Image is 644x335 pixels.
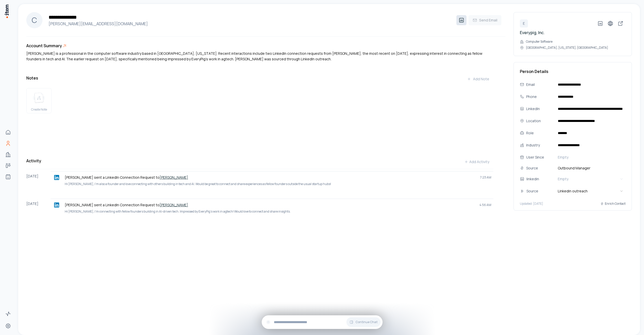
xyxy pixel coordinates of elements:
img: linkedin logo [54,175,59,180]
div: Continue Chat [262,315,383,329]
h3: Activity [26,158,41,164]
p: Updated: [DATE] [520,202,543,206]
p: [GEOGRAPHIC_DATA], [US_STATE], [GEOGRAPHIC_DATA] [526,46,608,50]
div: Email [526,82,554,87]
a: Companies [3,149,13,160]
div: Phone [526,94,554,99]
button: Enrich Contact [600,199,626,208]
span: Create Note [31,108,47,112]
button: Empty [556,175,626,183]
span: Outbound Manager [556,165,626,171]
h3: Notes [26,75,38,81]
button: Empty [556,153,626,161]
div: Add Note [467,76,489,82]
div: LinkedIn [526,106,554,112]
a: [PERSON_NAME] [160,175,188,180]
span: Empty [558,155,568,160]
a: People [3,138,13,148]
a: Deals [3,161,13,171]
a: Settings [3,321,13,331]
div: User Since [526,154,554,160]
p: Computer Software [526,40,552,44]
p: Hi [PERSON_NAME], I'm connecting with fellow founders building in AI-driven tech. Impressed by Ev... [65,209,491,214]
h3: Account Summary [26,43,62,49]
p: [PERSON_NAME] sent a LinkedIn Connection Request to [65,202,475,208]
div: C [26,12,42,28]
div: linkedin [526,176,559,182]
p: Hi [PERSON_NAME], I'm also a founder and love connecting with others building in tech and AI. Wou... [65,182,491,187]
button: Add Activity [460,157,493,167]
button: create noteCreate Note [26,88,52,113]
div: [DATE] [26,199,51,216]
span: Continue Chat [356,320,377,324]
p: [PERSON_NAME] is a professional in the computer software industry based in [GEOGRAPHIC_DATA], [US... [26,51,493,62]
div: Source [526,165,554,171]
a: Everypig, Inc. [520,30,545,35]
div: Role [526,130,554,136]
a: Home [3,127,13,137]
h3: Person Details [520,68,626,74]
img: Item Brain Logo [4,4,9,18]
img: create note [33,92,45,104]
div: Source [526,188,559,194]
div: Industry [526,142,554,148]
div: [DATE] [26,171,51,189]
button: Add Note [463,74,493,84]
a: Agents [3,172,13,182]
span: Empty [558,176,568,182]
button: Continue Chat [346,317,381,327]
p: [PERSON_NAME] sent a LinkedIn Connection Request to [65,175,476,180]
h4: [PERSON_NAME][EMAIL_ADDRESS][DOMAIN_NAME] [47,21,456,27]
div: Location [526,118,554,124]
span: 4:56 AM [479,203,491,207]
a: [PERSON_NAME] [160,202,188,207]
a: Activity [3,309,13,319]
img: linkedin logo [54,202,59,208]
div: E [520,19,528,28]
span: 7:23 AM [480,175,491,179]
